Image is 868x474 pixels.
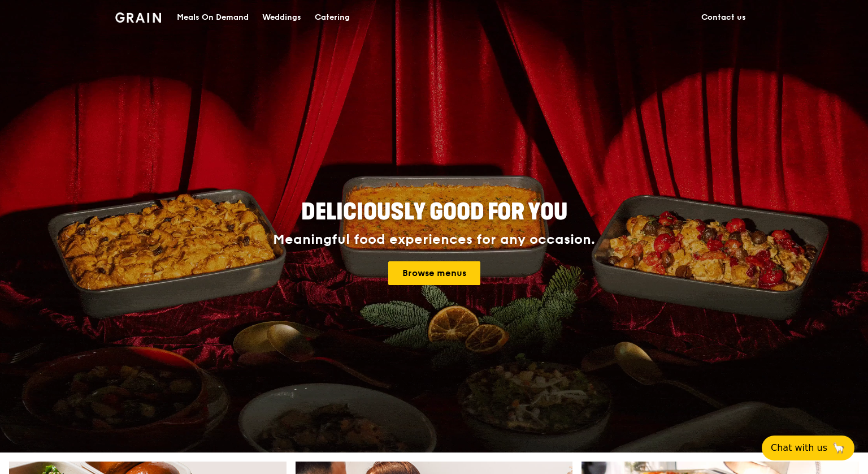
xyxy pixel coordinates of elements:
[177,1,249,35] div: Meals On Demand
[388,261,480,285] a: Browse menus
[255,1,308,35] a: Weddings
[315,1,350,35] div: Catering
[262,1,301,35] div: Weddings
[115,12,161,23] img: Grain
[308,1,357,35] a: Catering
[832,441,845,455] span: 🦙
[762,436,854,460] button: Chat with us🦙
[771,441,827,455] span: Chat with us
[695,1,753,35] a: Contact us
[231,232,637,248] div: Meaningful food experiences for any occasion.
[301,199,567,226] span: Deliciously good for you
